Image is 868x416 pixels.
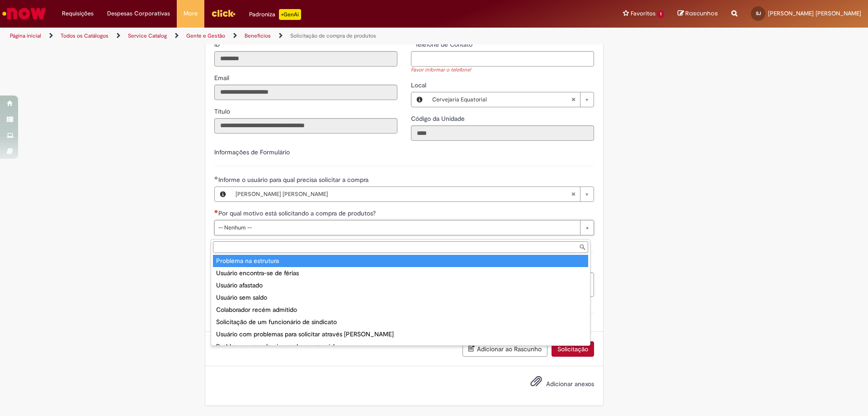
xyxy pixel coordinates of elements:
div: Usuário encontra-se de férias [213,267,588,279]
ul: Por qual motivo está solicitando a compra de produtos? [211,255,590,345]
div: Problema mapeado via canal emergencial [213,340,588,353]
div: Solicitação de um funcionário de sindicato [213,316,588,328]
div: Colaborador recém admitido [213,304,588,316]
div: Usuário com problemas para solicitar através [PERSON_NAME] [213,328,588,340]
div: Usuário afastado [213,279,588,292]
div: Problema na estrutura [213,255,588,267]
div: Usuário sem saldo [213,292,588,304]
